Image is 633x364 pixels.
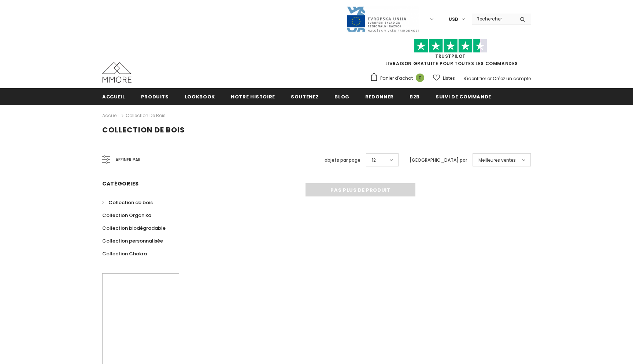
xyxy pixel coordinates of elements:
span: Collection Organika [102,212,151,219]
label: objets par page [325,157,360,164]
a: TrustPilot [435,53,466,59]
a: B2B [410,88,420,105]
span: Affiner par [115,156,141,164]
span: Collection biodégradable [102,225,166,232]
a: Collection de bois [126,112,166,119]
a: Listes [433,72,455,85]
span: USD [449,16,458,23]
span: Collection de bois [108,199,153,206]
a: Panier d'achat 0 [370,73,428,84]
span: Suivi de commande [436,93,491,100]
a: Produits [141,88,169,105]
label: [GEOGRAPHIC_DATA] par [410,157,467,164]
span: Collection personnalisée [102,237,163,244]
span: Redonner [365,93,394,100]
span: Blog [334,93,349,100]
span: Collection de bois [102,125,185,135]
a: Collection de bois [102,196,153,209]
span: Listes [443,75,455,82]
span: Produits [141,93,169,100]
span: Meilleures ventes [478,157,516,164]
img: Cas MMORE [102,62,132,83]
span: or [487,75,492,82]
a: Notre histoire [231,88,275,105]
span: 0 [416,74,424,82]
a: Redonner [365,88,394,105]
a: soutenez [291,88,319,105]
a: Javni Razpis [346,16,419,22]
a: Lookbook [185,88,215,105]
input: Search Site [472,14,514,24]
a: Suivi de commande [436,88,491,105]
span: Collection Chakra [102,250,147,257]
img: Javni Razpis [346,6,419,33]
span: Catégories [102,180,139,187]
a: Collection biodégradable [102,222,166,234]
span: soutenez [291,93,319,100]
a: Accueil [102,111,119,120]
span: B2B [410,93,420,100]
span: LIVRAISON GRATUITE POUR TOUTES LES COMMANDES [370,42,531,67]
span: Notre histoire [231,93,275,100]
a: Blog [334,88,349,105]
span: 12 [372,157,376,164]
a: S'identifier [463,75,486,82]
span: Lookbook [185,93,215,100]
a: Collection personnalisée [102,234,163,247]
a: Collection Organika [102,209,151,222]
img: Faites confiance aux étoiles pilotes [414,39,487,53]
a: Créez un compte [493,75,531,82]
span: Accueil [102,93,125,100]
span: Panier d'achat [380,75,413,82]
a: Collection Chakra [102,247,147,260]
a: Accueil [102,88,125,105]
